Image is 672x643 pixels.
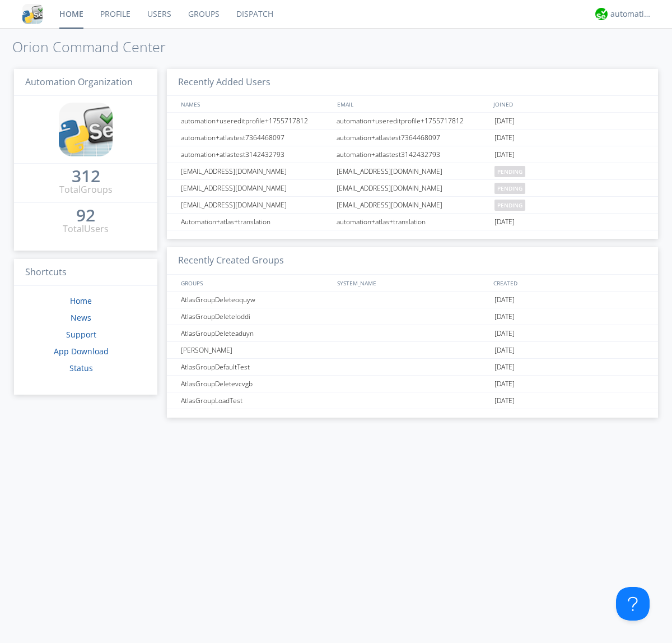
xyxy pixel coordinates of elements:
[334,96,491,112] div: EMAIL
[66,329,96,340] a: Support
[178,113,333,129] div: automation+usereditprofile+1755717812
[494,129,515,146] span: [DATE]
[167,180,658,197] a: [EMAIL_ADDRESS][DOMAIN_NAME][EMAIL_ADDRESS][DOMAIN_NAME]pending
[167,325,658,342] a: AtlasGroupDeleteaduyn[DATE]
[334,113,492,129] div: automation+usereditprofile+1755717812
[334,197,492,213] div: [EMAIL_ADDRESS][DOMAIN_NAME]
[178,163,333,179] div: [EMAIL_ADDRESS][DOMAIN_NAME]
[494,200,525,211] span: pending
[595,8,608,20] img: d2d01cd9b4174d08988066c6d424eccd
[178,359,333,375] div: AtlasGroupDefaultTest
[54,346,109,357] a: App Download
[334,146,492,163] div: automation+atlastest3142432793
[494,183,525,194] span: pending
[494,342,515,359] span: [DATE]
[494,146,515,163] span: [DATE]
[494,113,515,129] span: [DATE]
[76,210,95,221] div: 92
[494,166,525,177] span: pending
[167,308,658,325] a: AtlasGroupDeleteloddi[DATE]
[494,392,515,409] span: [DATE]
[334,275,491,291] div: SYSTEM_NAME
[14,259,157,286] h3: Shortcuts
[178,308,333,325] div: AtlasGroupDeleteloddi
[494,359,515,376] span: [DATE]
[178,96,332,112] div: NAMES
[167,146,658,163] a: automation+atlastest3142432793automation+atlastest3142432793[DATE]
[167,342,658,359] a: [PERSON_NAME][DATE]
[178,180,333,196] div: [EMAIL_ADDRESS][DOMAIN_NAME]
[167,163,658,180] a: [EMAIL_ADDRESS][DOMAIN_NAME][EMAIL_ADDRESS][DOMAIN_NAME]pending
[167,197,658,214] a: [EMAIL_ADDRESS][DOMAIN_NAME][EMAIL_ADDRESS][DOMAIN_NAME]pending
[494,214,515,230] span: [DATE]
[178,197,333,213] div: [EMAIL_ADDRESS][DOMAIN_NAME]
[22,4,43,24] img: cddb5a64eb264b2086981ab96f4c1ba7
[178,214,333,230] div: Automation+atlas+translation
[334,214,492,230] div: automation+atlas+translation
[59,103,113,156] img: cddb5a64eb264b2086981ab96f4c1ba7
[616,587,650,621] iframe: Toggle Customer Support
[25,76,133,88] span: Automation Organization
[63,223,109,235] div: Total Users
[167,69,658,96] h3: Recently Added Users
[71,312,91,323] a: News
[167,292,658,308] a: AtlasGroupDeleteoquyw[DATE]
[167,113,658,129] a: automation+usereditprofile+1755717812automation+usereditprofile+1755717812[DATE]
[334,180,492,196] div: [EMAIL_ADDRESS][DOMAIN_NAME]
[494,376,515,392] span: [DATE]
[610,8,652,20] div: automation+atlas
[167,214,658,230] a: Automation+atlas+translationautomation+atlas+translation[DATE]
[72,170,100,182] div: 312
[334,129,492,146] div: automation+atlastest7364468097
[167,359,658,376] a: AtlasGroupDefaultTest[DATE]
[178,392,333,409] div: AtlasGroupLoadTest
[178,376,333,392] div: AtlasGroupDeletevcvgb
[178,292,333,308] div: AtlasGroupDeleteoquyw
[178,275,332,291] div: GROUPS
[494,325,515,342] span: [DATE]
[70,295,92,306] a: Home
[59,183,113,196] div: Total Groups
[491,275,647,291] div: CREATED
[178,146,333,163] div: automation+atlastest3142432793
[167,129,658,146] a: automation+atlastest7364468097automation+atlastest7364468097[DATE]
[491,96,647,112] div: JOINED
[494,308,515,325] span: [DATE]
[167,376,658,392] a: AtlasGroupDeletevcvgb[DATE]
[167,392,658,409] a: AtlasGroupLoadTest[DATE]
[76,210,95,223] a: 92
[334,163,492,179] div: [EMAIL_ADDRESS][DOMAIN_NAME]
[72,170,100,183] a: 312
[69,363,93,373] a: Status
[178,129,333,146] div: automation+atlastest7364468097
[178,342,333,358] div: [PERSON_NAME]
[167,247,658,275] h3: Recently Created Groups
[494,292,515,308] span: [DATE]
[178,325,333,341] div: AtlasGroupDeleteaduyn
